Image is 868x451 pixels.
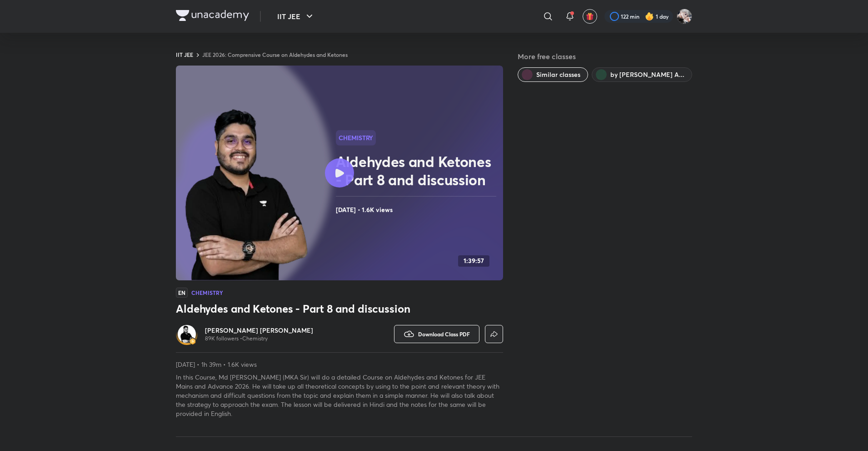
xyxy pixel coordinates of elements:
[176,301,503,316] h3: Aldehydes and Ketones - Part 8 and discussion
[336,152,499,189] h2: Aldehydes and Ketones - Part 8 and discussion
[418,330,470,338] span: Download Class PDF
[586,12,594,20] img: avatar
[272,7,320,25] button: IIT JEE
[176,323,198,345] a: Avatarbadge
[677,9,692,24] img: Navin Raj
[176,360,503,369] p: [DATE] • 1h 39m • 1.6K views
[518,51,692,62] h5: More free classes
[645,12,654,21] img: streak
[336,204,499,216] h4: [DATE] • 1.6K views
[518,67,588,82] button: Similar classes
[205,326,313,335] a: [PERSON_NAME] [PERSON_NAME]
[394,325,479,343] button: Download Class PDF
[205,335,313,342] p: 89K followers • Chemistry
[583,9,597,24] button: avatar
[176,51,193,58] a: IIT JEE
[191,290,223,295] h4: Chemistry
[176,10,249,21] img: Company Logo
[592,67,692,82] button: by Mohammad Kashif Alam
[176,373,503,418] p: In this Course, Md [PERSON_NAME] (MKA Sir) will do a detailed Course on Aldehydes and Ketones for...
[178,325,196,343] img: Avatar
[610,70,684,79] span: by Mohammad Kashif Alam
[190,338,196,345] img: badge
[176,288,188,298] span: EN
[176,10,249,23] a: Company Logo
[464,257,484,265] h4: 1:39:57
[202,51,348,58] a: JEE 2026: Comprensive Course on Aldehydes and Ketones
[536,70,580,79] span: Similar classes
